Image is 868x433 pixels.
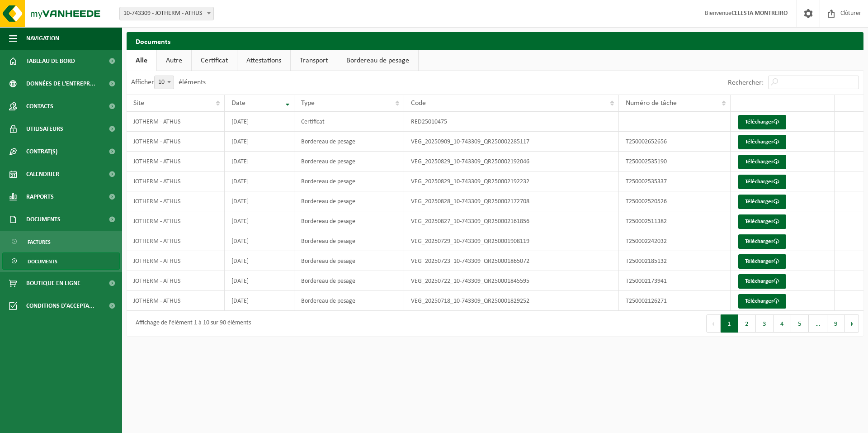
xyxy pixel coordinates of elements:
td: T250002535337 [619,171,731,191]
td: T250002185132 [619,251,731,271]
td: Bordereau de pesage [294,211,404,231]
td: T250002652656 [619,132,731,152]
a: Attestations [237,50,290,71]
td: [DATE] [225,171,295,191]
a: Alle [127,50,156,71]
td: JOTHERM - ATHUS [127,231,225,251]
strong: CELESTA MONTREIRO [731,10,788,17]
td: T250002520526 [619,191,731,211]
td: T250002173941 [619,271,731,291]
td: JOTHERM - ATHUS [127,132,225,152]
span: Tableau de bord [26,50,75,72]
td: VEG_20250729_10-743309_QR250001908119 [404,231,618,251]
a: Documents [2,252,120,270]
td: [DATE] [225,271,295,291]
td: Bordereau de pesage [294,231,404,251]
button: 3 [756,314,774,333]
td: JOTHERM - ATHUS [127,191,225,211]
td: JOTHERM - ATHUS [127,211,225,231]
span: Contacts [26,95,53,118]
span: Documents [26,208,61,231]
td: VEG_20250827_10-743309_QR250002161856 [404,211,618,231]
td: VEG_20250909_10-743309_QR250002285117 [404,132,618,152]
span: … [809,314,827,333]
span: Données de l'entrepr... [26,72,95,95]
a: Télécharger [738,115,786,129]
td: VEG_20250829_10-743309_QR250002192046 [404,152,618,171]
h2: Documents [127,32,863,50]
td: JOTHERM - ATHUS [127,171,225,191]
td: [DATE] [225,132,295,152]
td: T250002535190 [619,152,731,171]
td: VEG_20250718_10-743309_QR250001829252 [404,291,618,311]
span: Utilisateurs [26,118,63,140]
a: Télécharger [738,234,786,249]
td: T250002242032 [619,231,731,251]
span: 10-743309 - JOTHERM - ATHUS [119,7,214,20]
a: Télécharger [738,294,786,309]
a: Télécharger [738,274,786,289]
button: 5 [791,314,809,333]
td: T250002511382 [619,211,731,231]
span: Documents [28,253,57,270]
a: Télécharger [738,175,786,189]
span: Site [133,100,144,107]
td: Bordereau de pesage [294,291,404,311]
td: [DATE] [225,191,295,211]
button: 2 [738,314,756,333]
a: Transport [291,50,337,71]
td: JOTHERM - ATHUS [127,112,225,132]
a: Télécharger [738,135,786,149]
label: Rechercher: [728,79,764,86]
td: Bordereau de pesage [294,132,404,152]
span: Boutique en ligne [26,272,80,295]
span: Rapports [26,186,54,208]
a: Factures [2,233,120,250]
td: Bordereau de pesage [294,271,404,291]
td: VEG_20250722_10-743309_QR250001845595 [404,271,618,291]
button: 9 [827,314,845,333]
a: Télécharger [738,195,786,209]
td: JOTHERM - ATHUS [127,152,225,171]
span: Contrat(s) [26,140,57,163]
span: Factures [28,233,51,251]
a: Bordereau de pesage [337,50,418,71]
button: Previous [706,314,721,333]
span: 10 [154,76,174,89]
td: [DATE] [225,211,295,231]
td: T250002126271 [619,291,731,311]
span: Navigation [26,27,59,50]
td: JOTHERM - ATHUS [127,291,225,311]
td: JOTHERM - ATHUS [127,251,225,271]
td: Bordereau de pesage [294,251,404,271]
td: [DATE] [225,251,295,271]
span: Calendrier [26,163,59,186]
button: 1 [721,314,738,333]
td: [DATE] [225,291,295,311]
div: Affichage de l'élément 1 à 10 sur 90 éléments [131,315,251,332]
span: Type [301,100,315,107]
td: [DATE] [225,112,295,132]
td: VEG_20250723_10-743309_QR250001865072 [404,251,618,271]
td: Bordereau de pesage [294,152,404,171]
td: JOTHERM - ATHUS [127,271,225,291]
span: 10 [155,76,174,89]
a: Autre [157,50,191,71]
label: Afficher éléments [131,79,206,86]
td: Bordereau de pesage [294,191,404,211]
td: Certificat [294,112,404,132]
span: Numéro de tâche [626,100,677,107]
span: Date [231,100,245,107]
td: [DATE] [225,152,295,171]
span: Code [411,100,426,107]
td: VEG_20250828_10-743309_QR250002172708 [404,191,618,211]
td: Bordereau de pesage [294,171,404,191]
span: Conditions d'accepta... [26,295,94,317]
button: Next [845,314,859,333]
button: 4 [774,314,791,333]
span: 10-743309 - JOTHERM - ATHUS [120,7,213,20]
td: [DATE] [225,231,295,251]
a: Télécharger [738,214,786,229]
td: RED25010475 [404,112,618,132]
a: Télécharger [738,254,786,269]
